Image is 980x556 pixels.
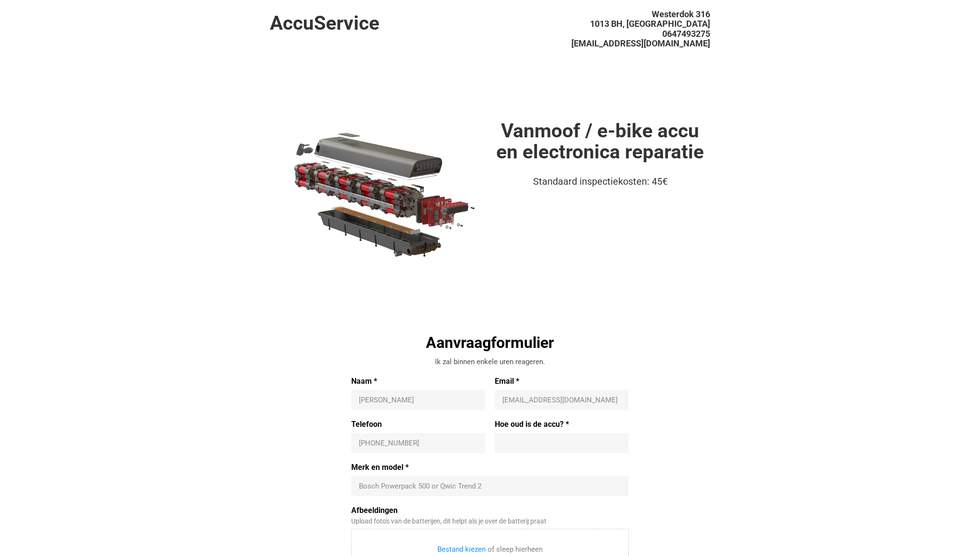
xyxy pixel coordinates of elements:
span: Standaard inspectiekosten: 45€ [533,176,668,187]
label: Hoe oud is de accu? * [495,420,629,429]
div: Aanvraagformulier [351,333,629,353]
span: Westerdok 316 [652,9,710,19]
img: battery.webp [270,120,490,267]
input: Email * [502,395,621,405]
label: Telefoon [351,420,485,429]
span: 0647493275 [662,29,710,39]
input: Naam * [359,395,478,405]
input: +31 647493275 [359,438,478,448]
div: Ik zal binnen enkele uren reageren. [351,357,629,367]
input: Merk en model * [359,481,621,491]
label: Afbeeldingen [351,506,629,515]
div: Upload foto's van de batterijen, dit helpt als je over de batterij praat [351,517,629,525]
label: Merk en model * [351,463,629,472]
span: 1013 BH, [GEOGRAPHIC_DATA] [590,19,710,29]
h1: Vanmoof / e-bike accu en electronica reparatie [490,120,710,163]
label: Email * [495,377,629,386]
h1: AccuService [270,12,490,34]
span: [EMAIL_ADDRESS][DOMAIN_NAME] [571,38,710,48]
label: Naam * [351,377,485,386]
